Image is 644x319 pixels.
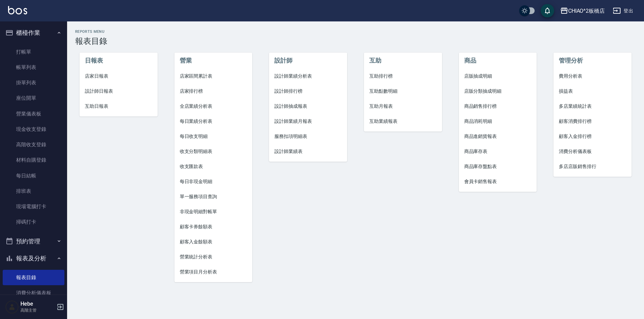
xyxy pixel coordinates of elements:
[459,129,537,144] a: 商品進銷貨報表
[174,99,253,114] a: 全店業績分析表
[559,118,626,125] span: 顧客消費排行榜
[20,301,55,307] h5: Hebe
[3,24,64,42] button: 櫃檯作業
[364,114,442,129] a: 互助業績報表
[174,249,253,264] a: 營業統計分析表
[174,219,253,234] a: 顧客卡券餘額表
[180,193,247,200] span: 單一服務項目查詢
[274,118,342,125] span: 設計師業績月報表
[180,118,247,125] span: 每日業績分析表
[274,103,342,110] span: 設計師抽成報表
[174,84,253,99] a: 店家排行榜
[3,214,64,230] a: 掃碼打卡
[459,159,537,174] a: 商品庫存盤點表
[274,88,342,95] span: 設計師排行榜
[274,148,342,155] span: 設計師業績表
[364,99,442,114] a: 互助月報表
[459,144,537,159] a: 商品庫存表
[180,88,247,95] span: 店家排行榜
[3,60,64,75] a: 帳單列表
[180,103,247,110] span: 全店業績分析表
[180,208,247,215] span: 非現金明細對帳單
[559,163,626,170] span: 多店店販銷售排行
[5,300,19,314] img: Person
[3,285,64,301] a: 消費分析儀表板
[557,4,608,18] button: CHIAO^2板橋店
[3,233,64,250] button: 預約管理
[180,223,247,230] span: 顧客卡券餘額表
[274,133,342,140] span: 服務扣項明細表
[269,99,347,114] a: 設計師抽成報表
[174,264,253,280] a: 營業項目月分析表
[180,253,247,260] span: 營業統計分析表
[269,144,347,159] a: 設計師業績表
[269,84,347,99] a: 設計師排行榜
[553,99,632,114] a: 多店業績統計表
[364,84,442,99] a: 互助點數明細
[180,73,247,80] span: 店家區間累計表
[174,53,253,69] li: 營業
[174,159,253,174] a: 收支匯款表
[180,178,247,185] span: 每日非現金明細
[459,69,537,84] a: 店販抽成明細
[3,199,64,214] a: 現場電腦打卡
[269,114,347,129] a: 設計師業績月報表
[180,268,247,275] span: 營業項目月分析表
[464,73,532,80] span: 店販抽成明細
[559,88,626,95] span: 損益表
[79,99,158,114] a: 互助日報表
[3,137,64,152] a: 高階收支登錄
[559,73,626,80] span: 費用分析表
[459,114,537,129] a: 商品消耗明細
[559,148,626,155] span: 消費分析儀表板
[364,53,442,69] li: 互助
[553,159,632,174] a: 多店店販銷售排行
[559,103,626,110] span: 多店業績統計表
[269,53,347,69] li: 設計師
[3,250,64,267] button: 報表及分析
[79,84,158,99] a: 設計師日報表
[3,152,64,168] a: 材料自購登錄
[3,75,64,90] a: 掛單列表
[369,73,437,80] span: 互助排行榜
[464,118,532,125] span: 商品消耗明細
[174,144,253,159] a: 收支分類明細表
[174,189,253,204] a: 單一服務項目查詢
[180,163,247,170] span: 收支匯款表
[541,4,554,17] button: save
[553,53,632,69] li: 管理分析
[8,6,27,14] img: Logo
[553,129,632,144] a: 顧客入金排行榜
[85,88,152,95] span: 設計師日報表
[20,307,55,313] p: 高階主管
[459,84,537,99] a: 店販分類抽成明細
[274,73,342,80] span: 設計師業績分析表
[85,103,152,110] span: 互助日報表
[174,69,253,84] a: 店家區間累計表
[269,69,347,84] a: 設計師業績分析表
[3,44,64,60] a: 打帳單
[269,129,347,144] a: 服務扣項明細表
[3,122,64,137] a: 現金收支登錄
[174,129,253,144] a: 每日收支明細
[75,29,636,34] h2: Reports Menu
[553,144,632,159] a: 消費分析儀表板
[180,133,247,140] span: 每日收支明細
[553,84,632,99] a: 損益表
[610,5,636,17] button: 登出
[369,118,437,125] span: 互助業績報表
[180,238,247,245] span: 顧客入金餘額表
[464,133,532,140] span: 商品進銷貨報表
[464,163,532,170] span: 商品庫存盤點表
[85,73,152,80] span: 店家日報表
[459,174,537,189] a: 會員卡銷售報表
[464,148,532,155] span: 商品庫存表
[464,103,532,110] span: 商品銷售排行榜
[553,114,632,129] a: 顧客消費排行榜
[3,168,64,183] a: 每日結帳
[79,69,158,84] a: 店家日報表
[464,88,532,95] span: 店販分類抽成明細
[174,114,253,129] a: 每日業績分析表
[369,103,437,110] span: 互助月報表
[174,204,253,219] a: 非現金明細對帳單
